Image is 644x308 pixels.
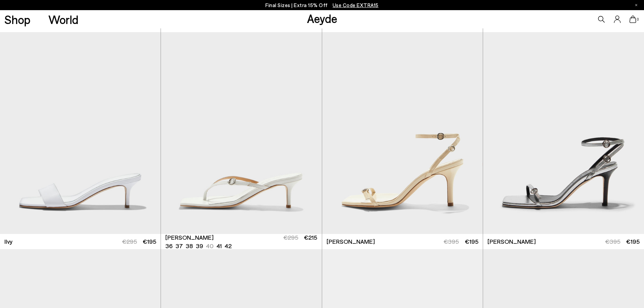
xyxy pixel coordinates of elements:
[333,2,379,8] span: Navigate to /collections/ss25-final-sizes
[605,238,620,245] span: €395
[629,16,636,23] a: 0
[186,242,193,250] li: 38
[165,242,230,250] ul: variant
[175,242,183,250] li: 37
[483,234,644,249] a: [PERSON_NAME] €395 €195
[483,32,644,234] img: Hallie Leather Stiletto Sandals
[48,14,78,25] a: World
[283,234,298,241] span: €295
[165,233,214,242] span: [PERSON_NAME]
[444,238,459,245] span: €395
[216,242,222,250] li: 41
[161,32,321,234] div: 1 / 6
[224,242,232,250] li: 42
[161,234,321,249] a: [PERSON_NAME] 36 37 38 39 40 41 42 €295 €215
[265,1,379,9] p: Final Sizes | Extra 15% Off
[143,238,156,245] span: €195
[161,32,321,234] a: 6 / 6 1 / 6 2 / 6 3 / 6 4 / 6 5 / 6 6 / 6 1 / 6 Next slide Previous slide
[4,237,13,246] span: Ilvy
[321,32,482,234] img: Leigh Leather Toe-Post Sandals
[196,242,203,250] li: 39
[487,237,536,246] span: [PERSON_NAME]
[322,32,483,234] img: Hallie Leather Stiletto Sandals
[307,11,337,25] a: Aeyde
[165,242,173,250] li: 36
[321,32,482,234] div: 2 / 6
[327,237,375,246] span: [PERSON_NAME]
[161,32,321,234] img: Leigh Leather Toe-Post Sandals
[322,234,483,249] a: [PERSON_NAME] €395 €195
[4,14,30,25] a: Shop
[122,238,137,245] span: €295
[304,234,317,241] span: €215
[626,238,640,245] span: €195
[465,238,478,245] span: €195
[636,18,640,21] span: 0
